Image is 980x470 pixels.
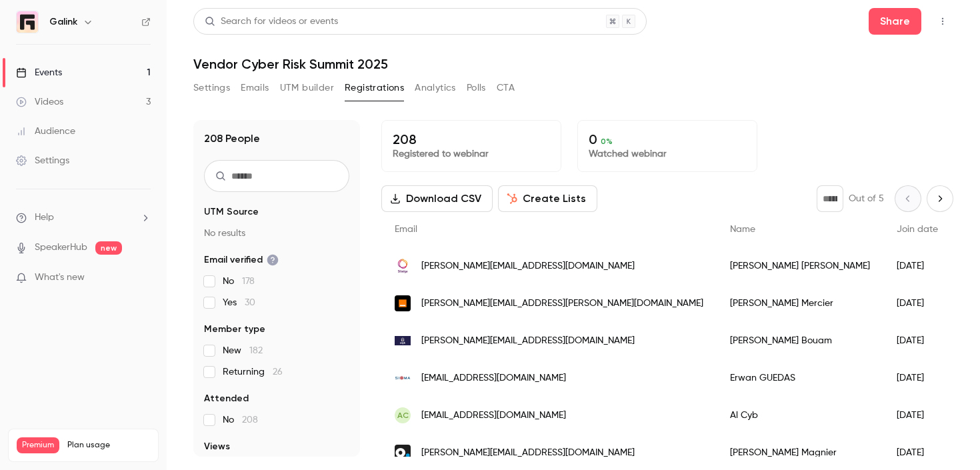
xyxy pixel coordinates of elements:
[421,371,566,385] span: [EMAIL_ADDRESS][DOMAIN_NAME]
[883,247,951,285] div: [DATE]
[49,15,77,29] h6: Galink
[223,296,255,309] span: Yes
[223,275,255,288] span: No
[35,241,87,255] a: SpeakerHub
[16,66,62,79] div: Events
[204,205,259,219] span: UTM Source
[897,225,938,234] span: Join date
[395,295,411,311] img: orange.com
[223,413,258,427] span: No
[869,8,921,35] button: Share
[393,131,550,147] p: 208
[193,56,953,72] h1: Vendor Cyber Risk Summit 2025
[17,437,59,453] span: Premium
[242,277,255,286] span: 178
[280,77,334,99] button: UTM builder
[242,415,258,425] span: 208
[16,154,69,167] div: Settings
[204,131,260,147] h1: 208 People
[395,258,411,274] img: sibelga.be
[241,77,269,99] button: Emails
[223,365,283,379] span: Returning
[717,397,883,434] div: Al Cyb
[421,446,635,460] span: [PERSON_NAME][EMAIL_ADDRESS][DOMAIN_NAME]
[717,247,883,285] div: [PERSON_NAME] [PERSON_NAME]
[601,137,613,146] span: 0 %
[204,253,279,267] span: Email verified
[589,147,746,161] p: Watched webinar
[730,225,755,234] span: Name
[395,336,411,345] img: snyk.io
[204,392,249,405] span: Attended
[421,297,703,311] span: [PERSON_NAME][EMAIL_ADDRESS][PERSON_NAME][DOMAIN_NAME]
[589,131,746,147] p: 0
[223,344,263,357] span: New
[927,185,953,212] button: Next page
[135,272,151,284] iframe: Noticeable Trigger
[35,211,54,225] span: Help
[204,323,265,336] span: Member type
[35,271,85,285] span: What's new
[395,445,411,461] img: groupeonepoint.com
[395,370,411,386] img: sigma.fr
[245,298,255,307] span: 30
[397,409,409,421] span: AC
[498,185,597,212] button: Create Lists
[717,322,883,359] div: [PERSON_NAME] Bouam
[467,77,486,99] button: Polls
[497,77,515,99] button: CTA
[883,285,951,322] div: [DATE]
[16,125,75,138] div: Audience
[717,285,883,322] div: [PERSON_NAME] Mercier
[16,211,151,225] li: help-dropdown-opener
[883,359,951,397] div: [DATE]
[204,440,230,453] span: Views
[205,15,338,29] div: Search for videos or events
[421,334,635,348] span: [PERSON_NAME][EMAIL_ADDRESS][DOMAIN_NAME]
[67,440,150,451] span: Plan usage
[249,346,263,355] span: 182
[381,185,493,212] button: Download CSV
[883,397,951,434] div: [DATE]
[16,95,63,109] div: Videos
[393,147,550,161] p: Registered to webinar
[883,322,951,359] div: [DATE]
[717,359,883,397] div: Erwan GUEDAS
[345,77,404,99] button: Registrations
[17,11,38,33] img: Galink
[395,225,417,234] span: Email
[415,77,456,99] button: Analytics
[421,259,635,273] span: [PERSON_NAME][EMAIL_ADDRESS][DOMAIN_NAME]
[95,241,122,255] span: new
[204,227,349,240] p: No results
[193,77,230,99] button: Settings
[849,192,884,205] p: Out of 5
[273,367,283,377] span: 26
[421,409,566,423] span: [EMAIL_ADDRESS][DOMAIN_NAME]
